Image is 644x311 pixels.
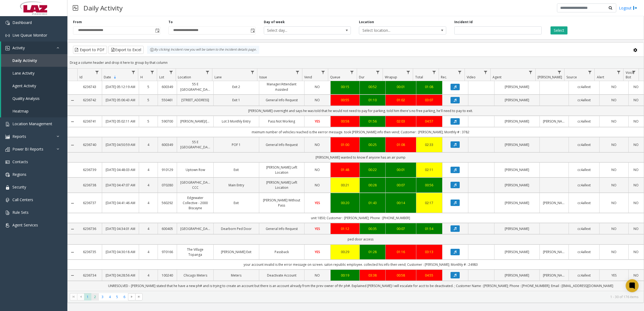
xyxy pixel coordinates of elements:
span: Heatmap [12,109,29,114]
span: YES [315,119,320,124]
a: [GEOGRAPHIC_DATA] CCC [180,180,210,190]
div: 03:07 [420,97,439,103]
a: [PERSON_NAME] [498,226,536,231]
div: 01:10 [363,97,382,103]
span: Activity [12,45,25,50]
td: unit 1850; Customer : [PERSON_NAME]; Phone : [PHONE_NUMBER] [77,213,644,223]
a: General Info Request [262,97,301,103]
span: Toggle popup [250,27,255,34]
a: Parker Filter Menu [556,69,563,76]
a: Queue Filter Menu [348,69,356,76]
a: NO [632,119,640,124]
a: General Info Request [262,142,301,147]
a: YES [308,119,327,124]
a: NO [603,84,625,89]
a: cc4allext [572,249,596,254]
a: Dearborn Ped Door [217,226,255,231]
a: NO [632,142,640,147]
div: 00:15 [334,84,356,89]
a: The Village Topanga [180,247,210,257]
a: [DATE] 04:50:59 AM [105,142,135,147]
img: 'icon' [5,122,10,126]
span: NO [315,85,320,89]
a: POF 1 [217,142,255,147]
a: 00:21 [334,183,356,188]
a: 6236735 [81,249,99,254]
td: [PERSON_NAME] overnight and says he was told that he would not need to pay for parking. told him ... [77,106,644,116]
a: NO [603,97,625,103]
a: [PERSON_NAME] [498,97,536,103]
a: 970166 [161,249,174,254]
div: 00:55 [334,97,356,103]
a: YES [308,249,327,254]
a: 910129 [161,167,174,172]
a: Quality Analysis [1,92,67,105]
span: NO [315,142,320,147]
div: 00:14 [389,200,413,205]
div: 00:35 [363,226,382,231]
a: 04:55 [420,273,439,278]
div: 00:58 [389,273,413,278]
a: 6236741 [81,119,99,124]
a: cc4allext [572,119,596,124]
a: NO [603,200,625,205]
span: Power BI Reports [12,146,43,152]
a: Vend Filter Menu [320,69,327,76]
a: 5 [142,119,155,124]
a: Activity [1,41,67,54]
span: Select day... [264,27,333,34]
a: [PERSON_NAME] [498,142,536,147]
div: 00:52 [363,84,382,89]
span: Live Queue Monitor [12,33,47,38]
a: 6236740 [81,142,99,147]
a: 01:16 [389,249,413,254]
img: 'icon' [5,46,10,50]
a: NO [603,249,625,254]
a: 4 [142,142,155,147]
span: Page 2 [91,293,99,300]
a: 03:38 [363,273,382,278]
span: Agent Services [12,222,38,228]
div: 01:00 [334,142,356,147]
a: NO [632,226,640,231]
span: Agent Activity [12,83,36,88]
a: cc4allext [572,84,596,89]
a: 01:48 [334,167,356,172]
a: [PERSON_NAME] [498,273,536,278]
a: 00:56 [420,183,439,188]
a: NO [632,97,640,103]
a: 6236734 [81,273,99,278]
a: Lot Filter Menu [167,69,175,76]
div: 02:33 [420,142,439,147]
a: Deactivate Account [262,273,301,278]
a: 6236742 [81,97,99,103]
a: 600405 [161,226,174,231]
a: NO [603,142,625,147]
div: 03:13 [420,249,439,254]
a: Dur Filter Menu [374,69,382,76]
a: [DATE] 04:30:18 AM [105,249,135,254]
span: YES [315,201,320,205]
span: Regions [12,172,26,177]
a: Voice Bot Filter Menu [630,69,638,76]
img: infoIcon.svg [150,48,154,52]
a: [PERSON_NAME] Exit [217,249,255,254]
a: Total Filter Menu [430,69,438,76]
span: Quality Analysis [12,96,40,101]
a: Lot 3 Monthly Entry [217,119,255,124]
a: 6236738 [81,183,99,188]
span: YES [315,250,320,254]
a: Edgewater Collective - 2000 Biscayne [180,195,210,211]
a: Uptown Row [180,167,210,172]
a: Source Filter Menu [586,69,593,76]
div: 00:20 [334,200,356,205]
a: Wrapup Filter Menu [404,69,412,76]
a: Lane Filter Menu [249,69,256,76]
div: 01:56 [363,119,382,124]
a: [PERSON_NAME] [543,200,565,205]
a: Agent Filter Menu [527,69,534,76]
a: [PERSON_NAME] [498,119,536,124]
a: 4 [142,273,155,278]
